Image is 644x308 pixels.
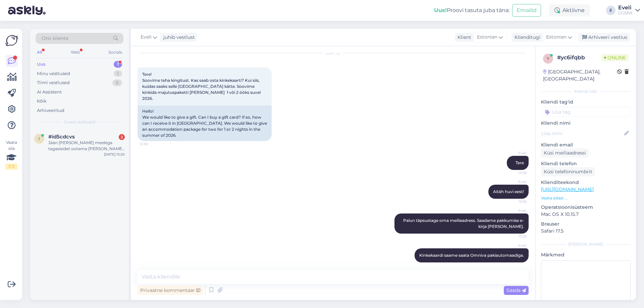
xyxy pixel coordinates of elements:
span: Estonian [477,34,497,41]
div: Aktiivne [549,4,590,16]
div: Kõik [37,98,47,105]
p: Operatsioonisüsteem [541,204,631,211]
div: Minu vestlused [37,70,70,77]
div: 1 / 3 [5,164,17,170]
p: Kliendi email [541,141,631,148]
p: Mac OS X 10.15.7 [541,211,631,218]
span: Eveli [501,208,527,213]
div: Küsi meiliaadressi [541,148,589,158]
span: 13:36 [501,170,527,175]
span: 13:38 [501,263,527,268]
input: Lisa tag [541,107,631,117]
span: Online [601,54,629,61]
span: Tere! Soovime teha kingitust. Kas saab osta kinkekaarti? Kui siis, kuidas saaks selle [GEOGRAPHIC... [142,72,262,101]
div: [GEOGRAPHIC_DATA], [GEOGRAPHIC_DATA] [543,68,617,82]
div: Tiimi vestlused [37,79,70,86]
div: Arhiveeri vestlus [578,33,630,42]
div: 1 [114,61,122,68]
p: Kliendi tag'id [541,99,631,106]
span: Aitäh huvi eest! [493,189,524,194]
span: Uued vestlused [64,119,95,125]
div: Eveli [618,5,633,10]
p: Brauser [541,221,631,228]
p: Kliendi nimi [541,120,631,127]
span: Eveli [141,34,152,41]
div: [DATE] 15:20 [104,152,125,157]
span: y [547,56,549,61]
div: [PERSON_NAME] [541,241,631,247]
div: 2 [119,134,125,140]
input: Lisa nimi [541,130,623,137]
div: Web [69,48,81,57]
div: # yc6ifqbb [557,54,601,62]
img: Askly Logo [5,34,18,47]
div: [DATE] [138,50,529,56]
div: Proovi tasuta juba täna: [434,6,509,14]
div: 1 [114,70,122,77]
p: Märkmed [541,251,631,258]
span: Palun täpsustage oma meiliaadress. Saadame pakkumise e-kirja [PERSON_NAME]. [403,218,524,229]
p: Safari 17.5 [541,228,631,235]
div: GOSPA [618,10,633,16]
div: E [606,6,615,15]
span: 12:58 [140,141,165,146]
a: [URL][DOMAIN_NAME] [541,186,594,192]
div: AI Assistent [37,89,62,96]
span: i [39,136,40,141]
div: Küsi telefoninumbrit [541,167,595,176]
div: juhib vestlust [161,34,195,41]
span: Saada [506,287,526,293]
b: Uus! [434,7,447,13]
div: Klienditugi [512,34,540,41]
span: 13:36 [501,234,527,239]
div: Jään [PERSON_NAME] meelega tagasisidet ootama [PERSON_NAME], [PERSON_NAME][EMAIL_ADDRESS][DOMAIN_... [48,140,125,152]
span: Tere [516,160,524,165]
div: Socials [107,48,123,57]
p: Vaata edasi ... [541,195,631,201]
div: Kliendi info [541,88,631,95]
span: Eveli [501,150,527,156]
span: Eveli [501,243,527,248]
div: Hello! We would like to give a gift. Can I buy a gift card? If so, how can I receive it in [GEOGR... [138,106,272,141]
span: #id5cdcvs [48,134,75,140]
div: Vaata siia [5,139,17,170]
button: Emailid [512,4,541,17]
span: Otsi kliente [42,35,68,42]
p: Kliendi telefon [541,160,631,167]
span: Estonian [546,34,567,41]
span: Eveli [501,179,527,184]
div: All [36,48,43,57]
span: Kinkekaardi saame saata Omniva pakiautomaadiga. [419,253,524,258]
span: 13:36 [501,199,527,204]
div: Arhiveeritud [37,107,64,114]
div: Privaatne kommentaar [138,286,203,295]
div: Uus [37,61,46,68]
div: 0 [112,79,122,86]
div: Klient [455,34,471,41]
a: EveliGOSPA [618,5,640,16]
p: Klienditeekond [541,179,631,186]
